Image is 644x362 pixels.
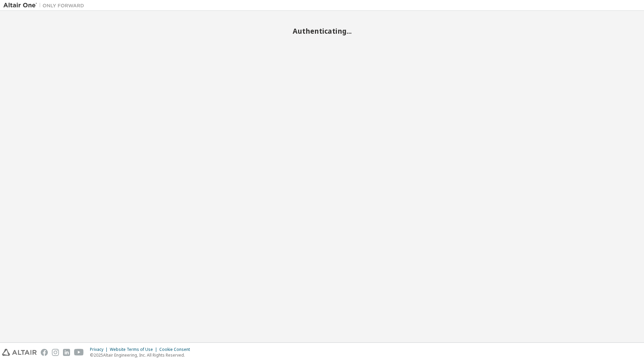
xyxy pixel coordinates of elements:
h2: Authenticating... [3,27,641,35]
img: altair_logo.svg [2,349,37,356]
img: facebook.svg [41,349,48,356]
div: Website Terms of Use [110,347,159,352]
div: Privacy [90,347,110,352]
img: youtube.svg [74,349,84,356]
img: instagram.svg [52,349,59,356]
img: linkedin.svg [63,349,70,356]
p: © 2025 Altair Engineering, Inc. All Rights Reserved. [90,352,194,358]
div: Cookie Consent [159,347,194,352]
img: Altair One [3,2,88,9]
